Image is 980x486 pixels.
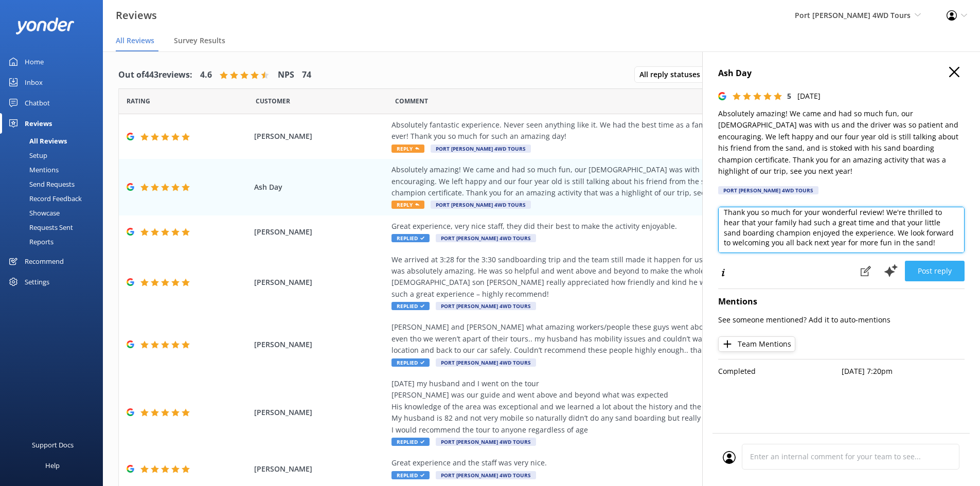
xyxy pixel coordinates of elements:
a: Requests Sent [6,220,103,235]
div: [DATE] my husband and I went on the tour [PERSON_NAME] was our guide and went above and beyond wh... [391,378,860,436]
p: Absolutely amazing! We came and had so much fun, our [DEMOGRAPHIC_DATA] was with us and the drive... [718,108,965,177]
span: [PERSON_NAME] [254,407,387,418]
a: All Reviews [6,134,103,148]
button: Team Mentions [718,336,795,352]
span: Replied [391,234,430,242]
span: Port [PERSON_NAME] 4WD Tours [436,358,536,367]
span: Port [PERSON_NAME] 4WD Tours [436,471,536,479]
a: Send Requests [6,177,103,191]
div: Setup [6,148,47,163]
div: Port [PERSON_NAME] 4WD Tours [718,186,818,194]
p: [DATE] [797,91,821,102]
div: Requests Sent [6,220,73,235]
span: 5 [787,91,791,101]
div: Great experience, very nice staff, they did their best to make the activity enjoyable. [391,221,860,232]
span: Replied [391,471,430,479]
h3: Reviews [116,7,157,24]
h4: Out of 443 reviews: [118,68,192,82]
img: yonder-white-logo.png [15,17,75,34]
div: All Reviews [6,134,67,148]
span: Date [256,96,290,106]
span: Reply [391,201,424,209]
span: [PERSON_NAME] [254,131,387,142]
span: Survey Results [174,35,225,46]
p: [DATE] 7:20pm [842,366,965,377]
div: Reports [6,235,54,249]
a: Reports [6,235,103,249]
div: Settings [25,272,49,292]
a: Showcase [6,206,103,220]
div: Support Docs [32,435,74,455]
span: All Reviews [116,35,154,46]
h4: 4.6 [200,68,212,82]
span: Replied [391,302,430,310]
span: Port [PERSON_NAME] 4WD Tours [431,145,531,153]
span: [PERSON_NAME] [254,277,387,288]
div: Great experience and the staff was very nice. [391,457,860,469]
button: Post reply [905,261,965,281]
button: Close [949,67,959,78]
textarea: Thank you so much for your wonderful review! We're thrilled to hear that your family had such a g... [718,207,965,253]
span: Port [PERSON_NAME] 4WD Tours [436,302,536,310]
div: Absolutely fantastic experience. Never seen anything like it. We had the best time as a family an... [391,119,860,142]
img: user_profile.svg [723,451,736,464]
span: Port [PERSON_NAME] 4WD Tours [795,10,911,20]
div: Home [25,51,44,72]
div: Send Requests [6,177,75,191]
span: Replied [391,358,430,367]
span: Reply [391,145,424,153]
div: Help [45,455,60,476]
h4: 74 [302,68,311,82]
div: Record Feedback [6,191,82,206]
h4: NPS [278,68,294,82]
span: [PERSON_NAME] [254,463,387,475]
a: Record Feedback [6,191,103,206]
span: Question [395,96,428,106]
span: [PERSON_NAME] [254,339,387,350]
div: Mentions [6,163,59,177]
span: Port [PERSON_NAME] 4WD Tours [436,234,536,242]
div: Absolutely amazing! We came and had so much fun, our [DEMOGRAPHIC_DATA] was with us and the drive... [391,164,860,199]
div: Reviews [25,113,52,134]
span: Port [PERSON_NAME] 4WD Tours [431,201,531,209]
p: See someone mentioned? Add it to auto-mentions [718,314,965,326]
a: Setup [6,148,103,163]
span: Ash Day [254,182,387,193]
h4: Mentions [718,295,965,309]
div: We arrived at 3:28 for the 3:30 sandboarding trip and the team still made it happen for us. so gr... [391,254,860,300]
h4: Ash Day [718,67,965,80]
a: Mentions [6,163,103,177]
div: Recommend [25,251,64,272]
span: [PERSON_NAME] [254,226,387,238]
span: Port [PERSON_NAME] 4WD Tours [436,438,536,446]
span: Date [127,96,150,106]
div: Showcase [6,206,60,220]
div: Chatbot [25,93,50,113]
span: Replied [391,438,430,446]
span: All reply statuses [639,69,706,80]
div: Inbox [25,72,43,93]
div: [PERSON_NAME] and [PERSON_NAME] what amazing workers/people these guys went above and beyond to h... [391,321,860,356]
p: Completed [718,366,842,377]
